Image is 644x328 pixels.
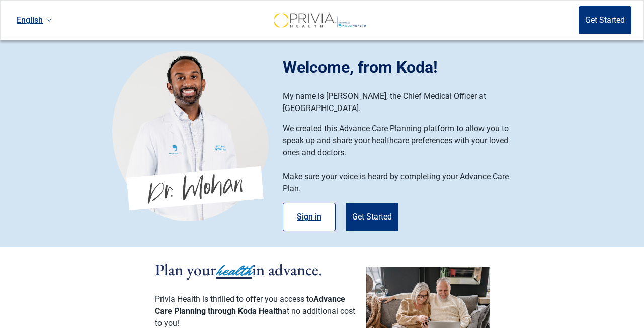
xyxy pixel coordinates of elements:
button: Get Started [579,6,631,34]
p: We created this Advance Care Planning platform to allow you to speak up and share your healthcare... [283,123,522,159]
span: in advance. [252,259,323,280]
span: Privia Health is thrilled to offer you access to [155,294,313,304]
span: health [216,260,252,282]
img: Koda Health [266,12,369,28]
h1: Welcome, from Koda! [283,55,532,79]
button: Sign in [283,203,336,231]
button: Get Started [346,203,398,231]
span: down [47,18,52,23]
span: Plan your [155,259,216,280]
p: My name is [PERSON_NAME], the Chief Medical Officer at [GEOGRAPHIC_DATA]. [283,90,522,115]
img: Koda Health [112,50,269,221]
a: Current language: English [13,12,56,28]
p: Make sure your voice is heard by completing your Advance Care Plan. [283,171,522,195]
